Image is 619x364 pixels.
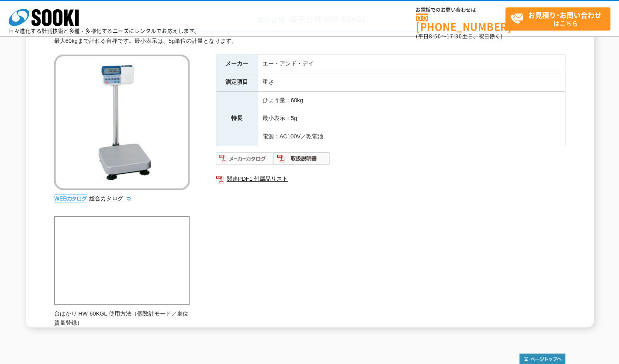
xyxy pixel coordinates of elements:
td: エー・アンド・デイ [258,55,565,73]
p: 台はかり HW-60KGL 使用方法（個数計モード／単位質量登録） [54,309,190,328]
a: [PHONE_NUMBER] [416,14,505,31]
a: 取扱説明書 [273,157,330,164]
span: 17:30 [446,32,462,40]
span: (平日 ～ 土日、祝日除く) [416,32,502,40]
img: メーカーカタログ [216,151,273,165]
a: 関連PDF1 付属品リスト [216,173,565,185]
a: メーカーカタログ [216,157,273,164]
strong: お見積り･お問い合わせ [528,10,602,20]
th: 特長 [216,91,258,146]
a: 総合カタログ [89,195,132,202]
a: お見積り･お問い合わせはこちら [505,7,610,31]
img: webカタログ [54,194,87,203]
th: メーカー [216,55,258,73]
td: ひょう量：60kg 最小表示：5g 電源：AC100V／乾電池 [258,91,565,146]
span: 8:50 [429,32,441,40]
span: はこちら [510,8,610,30]
img: 電子台秤 HW-60KGL [54,55,190,190]
th: 測定項目 [216,73,258,91]
span: お電話でのお問い合わせは [416,7,505,13]
td: 重さ [258,73,565,91]
div: 最大60kgまで計れる台秤です。最小表示は、5g単位の計量となります。 [54,37,565,46]
img: 取扱説明書 [273,151,330,165]
p: 日々進化する計測技術と多種・多様化するニーズにレンタルでお応えします。 [9,28,200,34]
